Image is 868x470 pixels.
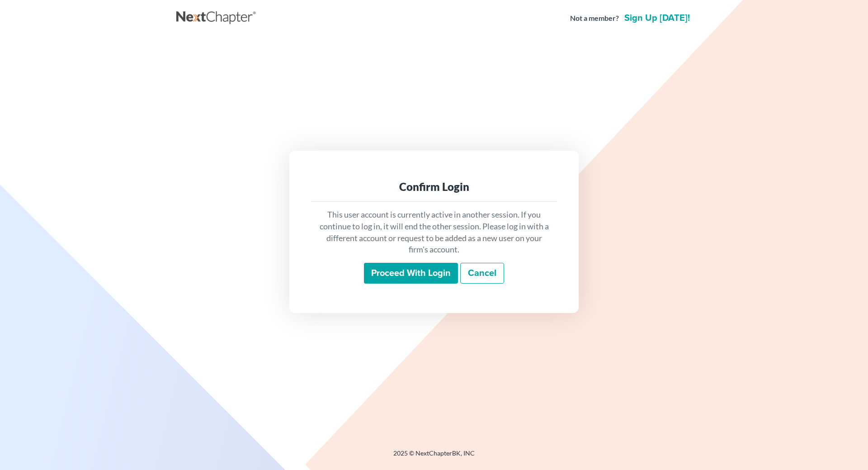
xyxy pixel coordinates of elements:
[318,180,550,194] div: Confirm Login
[623,14,692,23] a: Sign up [DATE]!
[570,13,619,24] strong: Not a member?
[318,209,550,256] p: This user account is currently active in another session. If you continue to log in, it will end ...
[364,263,458,284] input: Proceed with login
[176,449,692,465] div: 2025 © NextChapterBK, INC
[460,263,504,284] a: Cancel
